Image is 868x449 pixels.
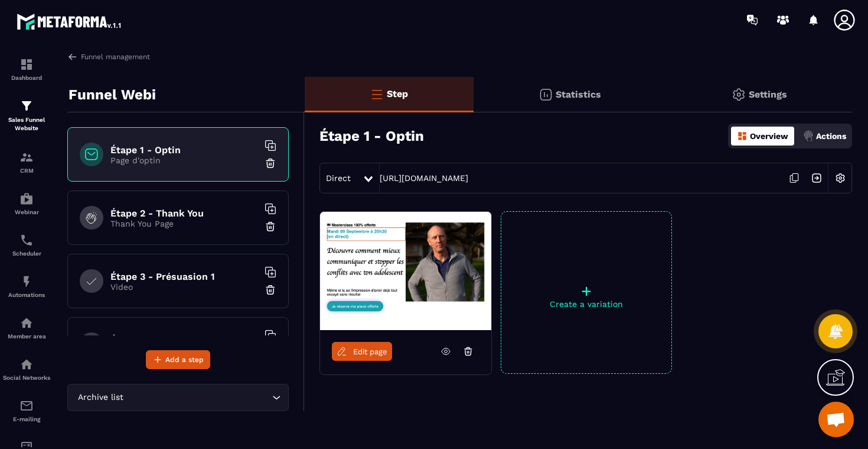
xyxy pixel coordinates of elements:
[146,350,210,369] button: Add a step
[110,271,258,282] h6: Étape 3 - Présuasion 1
[370,87,384,101] img: bars-o.4a397970.svg
[749,89,787,100] p: Settings
[320,212,491,330] img: image
[3,224,50,266] a: schedulerschedulerScheduler
[3,416,50,422] p: E-mailing
[556,89,601,100] p: Statistics
[387,88,408,99] p: Step
[737,131,748,141] img: dashboard-orange.40269519.svg
[805,167,828,189] img: arrow-next.bcc2205e.svg
[19,192,34,206] img: automations
[165,354,204,366] span: Add a step
[67,51,150,62] a: Funnel management
[110,282,258,292] p: Video
[501,283,671,299] p: +
[816,131,846,141] p: Actions
[3,183,50,224] a: automationsautomationsWebinar
[265,284,276,296] img: trash
[110,219,258,228] p: Thank You Page
[380,173,468,183] a: [URL][DOMAIN_NAME]
[829,167,851,189] img: setting-w.858f3a88.svg
[3,49,50,90] a: formationformationDashboard
[732,88,746,102] img: setting-gr.5f69749f.svg
[319,128,424,144] h3: Étape 1 - Optin
[126,391,269,404] input: Search for option
[750,131,788,141] p: Overview
[19,316,34,330] img: automations
[3,90,50,141] a: formationformationSales Funnel Website
[539,88,553,102] img: stats.20deebd0.svg
[3,266,50,307] a: automationsautomationsAutomations
[803,131,814,141] img: actions.d6e523a2.png
[19,233,34,247] img: scheduler
[110,144,258,156] h6: Étape 1 - Optin
[17,11,123,32] img: logo
[67,51,78,62] img: arrow
[19,274,34,289] img: automations
[19,357,34,372] img: social-network
[110,334,258,345] h6: Étape 3 - Présuasion 2
[3,348,50,390] a: social-networksocial-networkSocial Networks
[3,292,50,298] p: Automations
[19,399,34,413] img: email
[3,333,50,340] p: Member area
[3,390,50,431] a: emailemailE-mailing
[19,99,34,113] img: formation
[67,384,289,411] div: Search for option
[332,342,392,361] a: Edit page
[110,156,258,165] p: Page d'optin
[265,157,276,169] img: trash
[3,307,50,348] a: automationsautomationsMember area
[110,208,258,219] h6: Étape 2 - Thank You
[19,150,34,164] img: formation
[3,209,50,215] p: Webinar
[501,299,671,309] p: Create a variation
[19,57,34,72] img: formation
[68,83,156,106] p: Funnel Webi
[353,347,387,356] span: Edit page
[75,391,126,404] span: Archive list
[3,167,50,174] p: CRM
[3,141,50,183] a: formationformationCRM
[3,250,50,257] p: Scheduler
[3,75,50,81] p: Dashboard
[818,402,854,437] div: Ouvrir le chat
[265,221,276,232] img: trash
[3,374,50,381] p: Social Networks
[3,116,50,133] p: Sales Funnel Website
[326,173,351,183] span: Direct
